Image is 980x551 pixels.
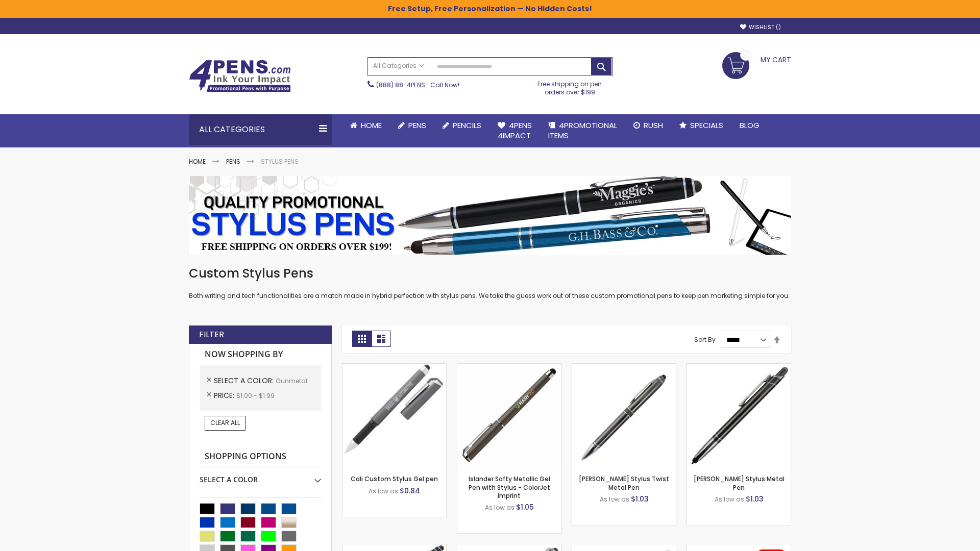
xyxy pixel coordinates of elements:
[214,375,276,386] span: Select A Color
[373,62,424,70] span: All Categories
[740,23,781,31] a: Wishlist
[390,114,434,137] a: Pens
[236,391,275,400] span: $1.00 - $1.99
[579,474,669,491] a: [PERSON_NAME] Stylus Twist Metal Pen
[457,363,561,372] a: Islander Softy Metallic Gel Pen with Stylus - ColorJet Imprint-Gunmetal
[540,114,625,147] a: 4PROMOTIONALITEMS
[548,120,617,141] span: 4PROMOTIONAL ITEMS
[687,363,791,372] a: Olson Stylus Metal Pen-Gunmetal
[687,364,791,467] img: Olson Stylus Metal Pen-Gunmetal
[205,416,246,430] a: Clear All
[361,120,382,131] span: Home
[516,502,534,512] span: $1.05
[189,157,206,166] a: Home
[189,265,791,282] h1: Custom Stylus Pens
[189,176,791,255] img: Stylus Pens
[694,335,716,344] label: Sort By
[210,418,240,427] span: Clear All
[600,495,629,504] span: As low as
[261,157,299,166] strong: Stylus Pens
[485,503,514,512] span: As low as
[376,81,459,89] span: - Call Now!
[200,467,321,485] div: Select A Color
[342,364,446,467] img: Cali Custom Stylus Gel pen-Gunmetal
[351,474,438,483] a: Cali Custom Stylus Gel pen
[434,114,489,137] a: Pencils
[746,494,764,504] span: $1.03
[369,487,398,495] span: As low as
[694,474,785,491] a: [PERSON_NAME] Stylus Metal Pen
[408,120,426,131] span: Pens
[342,363,446,372] a: Cali Custom Stylus Gel pen-Gunmetal
[572,363,676,372] a: Colter Stylus Twist Metal Pen-Gunmetal
[189,265,791,300] div: Both writing and tech functionalities are a match made in hybrid perfection with stylus pens. We ...
[671,114,731,137] a: Specials
[731,114,768,137] a: Blog
[189,114,332,145] div: All Categories
[226,157,240,166] a: Pens
[631,494,649,504] span: $1.03
[342,114,390,137] a: Home
[376,81,425,89] a: (888) 88-4PENS
[644,120,663,131] span: Rush
[352,331,372,347] strong: Grid
[400,486,420,496] span: $0.84
[200,344,321,365] strong: Now Shopping by
[498,120,532,141] span: 4Pens 4impact
[453,120,481,131] span: Pencils
[457,364,561,467] img: Islander Softy Metallic Gel Pen with Stylus - ColorJet Imprint-Gunmetal
[527,76,613,96] div: Free shipping on pen orders over $199
[189,60,291,92] img: 4Pens Custom Pens and Promotional Products
[368,58,429,74] a: All Categories
[690,120,723,131] span: Specials
[469,474,550,499] a: Islander Softy Metallic Gel Pen with Stylus - ColorJet Imprint
[276,377,307,385] span: Gunmetal
[214,390,236,400] span: Price
[715,495,744,504] span: As low as
[199,329,224,340] strong: Filter
[200,446,321,468] strong: Shopping Options
[740,120,759,131] span: Blog
[572,364,676,467] img: Colter Stylus Twist Metal Pen-Gunmetal
[625,114,671,137] a: Rush
[489,114,540,147] a: 4Pens4impact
